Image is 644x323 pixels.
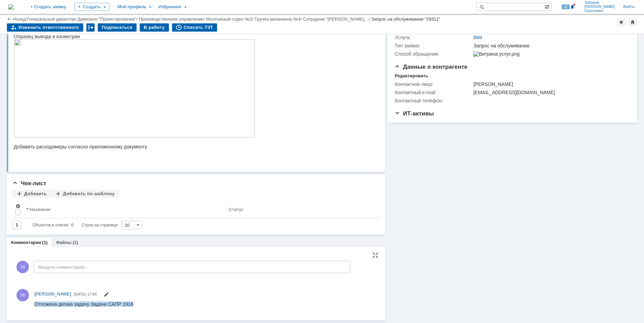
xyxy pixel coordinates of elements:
div: Работа с массовостью [86,23,95,32]
span: 42 [562,4,570,9]
div: На всю страницу [373,253,378,258]
div: Название [30,207,51,212]
th: Статус [226,201,374,218]
a: Сотрудник "[PERSON_NAME]… [303,16,369,22]
a: Генеральный директор [27,16,75,22]
th: Название [23,201,226,218]
div: Способ обращения: [395,51,472,57]
a: Группа механиков №4 [255,16,300,22]
div: Запрос на обслуживание "29311" [371,16,440,22]
a: BIM [473,35,482,40]
div: Добавить в избранное [617,18,625,26]
span: Данные о контрагенте [395,64,468,70]
span: Редактировать [104,292,109,298]
img: Витрина услуг.png [473,51,519,57]
span: [DATE] [74,292,86,296]
span: 17:00 [87,292,97,296]
div: Услуга: [395,35,472,40]
i: Строк на странице: [32,221,119,229]
a: Монтажный отдел №2 [206,16,252,22]
span: [PERSON_NAME] [34,291,71,297]
div: / [255,16,303,22]
div: Контактный e-mail: [395,90,472,95]
div: Контактное лицо: [395,81,472,87]
div: [PERSON_NAME] [473,81,626,87]
div: / [27,16,78,22]
div: 0 [71,221,74,229]
a: [PERSON_NAME] [34,291,71,298]
div: Тип заявки: [395,43,472,48]
a: Назад [13,16,26,22]
div: (1) [42,240,48,245]
span: Зиборов [584,1,615,5]
div: | [26,16,27,21]
div: Сделать домашней страницей [629,18,637,26]
div: Запрос на обслуживание [473,43,626,48]
div: (1) [73,240,78,245]
div: / [77,16,139,22]
a: Файлы [56,240,72,245]
div: [EMAIL_ADDRESS][DOMAIN_NAME] [473,90,626,95]
img: logo [8,4,14,10]
div: / [303,16,372,22]
span: Настройки [15,203,21,209]
span: Сергеевич [584,9,615,13]
div: / [139,16,206,22]
span: [PERSON_NAME] [584,5,615,9]
a: Производственное управление [139,16,204,22]
span: ЗВ [17,261,29,273]
div: Контактный телефон: [395,98,472,103]
div: Редактировать [395,73,428,79]
span: ИТ-активы [395,110,434,117]
span: Чек-лист [12,180,46,187]
div: / [206,16,255,22]
a: Комментарии [11,240,41,245]
a: Дивизион "Проектирование" [77,16,136,22]
a: Перейти на домашнюю страницу [8,4,14,10]
span: Объектов в списке: [32,223,69,227]
div: Статус [229,207,244,212]
span: Расширенный поиск [544,3,551,10]
div: Создать [74,3,109,11]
